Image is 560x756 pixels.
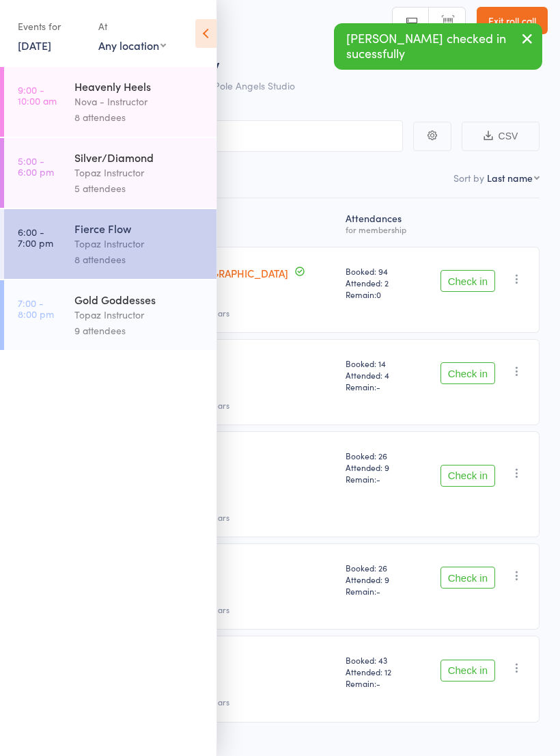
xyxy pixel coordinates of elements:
span: - [376,677,380,689]
div: Any location [98,38,166,53]
button: Check in [440,465,495,487]
time: 6:00 - 7:00 pm [18,226,53,248]
span: - [376,585,380,597]
div: Atten­dances [340,204,421,241]
time: 9:00 - 10:00 am [18,84,57,106]
span: Booked: 26 [346,450,416,461]
span: Pole Angels Studio [214,79,295,92]
div: 5 attendees [74,180,205,196]
div: 8 attendees [74,252,205,267]
span: - [376,473,380,485]
div: for membership [346,225,416,234]
a: 5:00 -6:00 pmSilver/DiamondTopaz Instructor5 attendees [4,138,216,208]
div: Gold Goddesses [74,292,205,307]
span: Remain: [346,473,416,485]
span: - [376,381,380,392]
button: CSV [462,122,540,151]
div: 8 attendees [74,109,205,125]
span: Attended: 9 [346,461,416,473]
time: 7:00 - 8:00 pm [18,297,54,319]
span: Booked: 43 [346,654,416,666]
button: Check in [440,362,495,384]
div: Heavenly Heels [74,79,205,94]
span: Attended: 4 [346,369,416,381]
span: Remain: [346,677,416,689]
a: Exit roll call [477,7,548,34]
span: Attended: 9 [346,573,416,585]
button: Check in [440,270,495,292]
a: 6:00 -7:00 pmFierce FlowTopaz Instructor8 attendees [4,209,216,279]
span: Attended: 12 [346,666,416,677]
time: 5:00 - 6:00 pm [18,155,54,177]
div: Topaz Instructor [74,236,205,252]
span: Booked: 94 [346,265,416,277]
a: 9:00 -10:00 amHeavenly HeelsNova - Instructor8 attendees [4,67,216,137]
span: Attended: 2 [346,277,416,288]
a: [DATE] [18,38,51,53]
span: Booked: 26 [346,562,416,573]
div: 9 attendees [74,323,205,338]
div: Nova - Instructor [74,94,205,109]
div: Last name [487,171,533,185]
div: Topaz Instructor [74,307,205,323]
span: 0 [376,288,381,300]
button: Check in [440,660,495,681]
span: Remain: [346,288,416,300]
span: Remain: [346,381,416,392]
label: Sort by [453,171,484,185]
div: [PERSON_NAME] checked in sucessfully [334,23,542,70]
div: Events for [18,15,85,38]
span: Remain: [346,585,416,597]
div: Fierce Flow [74,221,205,236]
div: At [98,15,166,38]
a: 7:00 -8:00 pmGold GoddessesTopaz Instructor9 attendees [4,280,216,350]
div: Topaz Instructor [74,165,205,180]
a: [PERSON_NAME][DEMOGRAPHIC_DATA] [96,266,288,280]
span: Booked: 14 [346,357,416,369]
button: Check in [440,567,495,589]
div: Silver/Diamond [74,150,205,165]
